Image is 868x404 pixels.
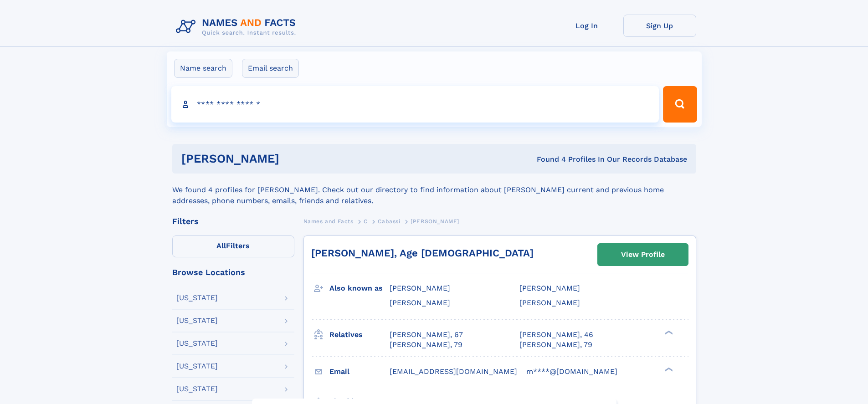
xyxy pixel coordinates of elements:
[598,244,688,266] a: View Profile
[519,330,593,340] a: [PERSON_NAME], 46
[364,215,368,227] a: C
[329,364,390,379] h3: Email
[172,15,303,39] img: Logo Names and Facts
[171,86,659,123] input: search input
[663,366,673,372] div: ❯
[519,298,580,307] span: [PERSON_NAME]
[174,59,232,78] label: Name search
[390,340,462,350] a: [PERSON_NAME], 79
[216,241,226,250] span: All
[621,244,665,265] div: View Profile
[172,235,294,257] label: Filters
[329,327,390,343] h3: Relatives
[390,330,463,340] a: [PERSON_NAME], 67
[663,86,697,123] button: Search Button
[176,385,218,393] div: [US_STATE]
[176,340,218,347] div: [US_STATE]
[303,215,354,227] a: Names and Facts
[172,268,294,276] div: Browse Locations
[663,329,673,335] div: ❯
[378,218,400,225] span: Cabassi
[311,247,534,259] a: [PERSON_NAME], Age [DEMOGRAPHIC_DATA]
[408,154,687,164] div: Found 4 Profiles In Our Records Database
[172,174,696,206] div: We found 4 profiles for [PERSON_NAME]. Check out our directory to find information about [PERSON_...
[623,15,696,37] a: Sign Up
[390,367,517,376] span: [EMAIL_ADDRESS][DOMAIN_NAME]
[378,215,400,227] a: Cabassi
[364,218,368,225] span: C
[176,294,218,302] div: [US_STATE]
[181,153,408,164] h1: [PERSON_NAME]
[550,15,623,37] a: Log In
[242,59,299,78] label: Email search
[329,281,390,296] h3: Also known as
[172,217,294,225] div: Filters
[176,317,218,324] div: [US_STATE]
[411,218,459,225] span: [PERSON_NAME]
[390,284,450,292] span: [PERSON_NAME]
[519,340,592,350] a: [PERSON_NAME], 79
[519,284,580,292] span: [PERSON_NAME]
[176,363,218,370] div: [US_STATE]
[390,298,450,307] span: [PERSON_NAME]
